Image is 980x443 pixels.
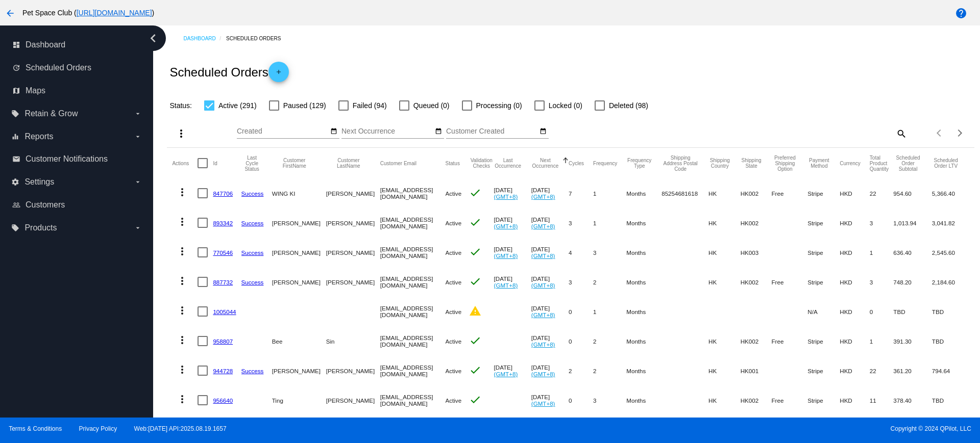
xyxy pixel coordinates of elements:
[213,368,233,374] a: 944728
[11,178,19,186] i: settings
[494,158,522,169] button: Change sorting for LastOccurrenceUtc
[569,267,593,297] mat-cell: 3
[380,238,446,267] mat-cell: [EMAIL_ADDRESS][DOMAIN_NAME]
[341,127,433,136] input: Next Occurrence
[741,356,772,385] mat-cell: HK001
[870,326,893,356] mat-cell: 1
[446,190,462,197] span: Active
[469,394,481,406] mat-icon: check
[870,356,893,385] mat-cell: 22
[932,356,969,385] mat-cell: 794.64
[272,356,326,385] mat-cell: [PERSON_NAME]
[593,238,626,267] mat-cell: 3
[932,267,969,297] mat-cell: 2,184.60
[134,178,142,186] i: arrow_drop_down
[134,133,142,141] i: arrow_drop_down
[893,238,932,267] mat-cell: 636.40
[24,132,53,141] span: Reports
[218,99,257,112] span: Active (291)
[380,178,446,208] mat-cell: [EMAIL_ADDRESS][DOMAIN_NAME]
[569,178,593,208] mat-cell: 7
[26,40,65,49] span: Dashboard
[893,267,932,297] mat-cell: 748.20
[609,99,648,112] span: Deleted (98)
[950,123,970,143] button: Next page
[593,356,626,385] mat-cell: 2
[569,356,593,385] mat-cell: 2
[870,385,893,415] mat-cell: 11
[531,193,555,200] a: (GMT+8)
[24,177,54,187] span: Settings
[531,238,569,267] mat-cell: [DATE]
[741,158,763,169] button: Change sorting for ShippingState
[870,148,893,178] mat-header-cell: Total Product Quantity
[213,279,233,285] a: 887732
[176,304,188,317] mat-icon: more_vert
[380,160,416,166] button: Change sorting for CustomerEmail
[807,208,840,238] mat-cell: Stripe
[626,297,661,326] mat-cell: Months
[893,297,932,326] mat-cell: TBD
[569,385,593,415] mat-cell: 0
[183,31,226,46] a: Dashboard
[446,338,462,345] span: Active
[593,297,626,326] mat-cell: 1
[446,127,538,136] input: Customer Created
[708,385,741,415] mat-cell: HK
[531,371,555,377] a: (GMT+8)
[593,267,626,297] mat-cell: 2
[531,178,569,208] mat-cell: [DATE]
[24,223,57,232] span: Products
[932,208,969,238] mat-cell: 3,041.82
[741,208,772,238] mat-cell: HK002
[531,223,555,229] a: (GMT+8)
[531,297,569,326] mat-cell: [DATE]
[134,110,142,118] i: arrow_drop_down
[326,178,380,208] mat-cell: [PERSON_NAME]
[272,208,326,238] mat-cell: [PERSON_NAME]
[807,356,840,385] mat-cell: Stripe
[469,364,481,376] mat-icon: check
[12,41,20,49] i: dashboard
[741,267,772,297] mat-cell: HK002
[929,123,950,143] button: Previous page
[741,178,772,208] mat-cell: HK002
[12,83,142,99] a: map Maps
[932,238,969,267] mat-cell: 2,545.60
[176,245,188,257] mat-icon: more_vert
[145,30,161,46] i: chevron_left
[469,246,481,258] mat-icon: check
[272,178,326,208] mat-cell: WING KI
[840,356,870,385] mat-cell: HKD
[176,186,188,198] mat-icon: more_vert
[540,127,547,136] mat-icon: date_range
[169,101,192,110] span: Status:
[11,110,19,118] i: local_offer
[176,334,188,346] mat-icon: more_vert
[172,148,198,178] mat-header-cell: Actions
[626,385,661,415] mat-cell: Months
[531,400,555,407] a: (GMT+8)
[12,201,20,209] i: people_outline
[12,37,142,53] a: dashboard Dashboard
[626,238,661,267] mat-cell: Months
[326,238,380,267] mat-cell: [PERSON_NAME]
[626,208,661,238] mat-cell: Months
[840,297,870,326] mat-cell: HKD
[708,178,741,208] mat-cell: HK
[272,385,326,415] mat-cell: Ting
[840,178,870,208] mat-cell: HKD
[932,297,969,326] mat-cell: TBD
[626,326,661,356] mat-cell: Months
[626,158,652,169] button: Change sorting for FrequencyType
[531,341,555,348] a: (GMT+8)
[772,155,799,172] button: Change sorting for PreferredShippingOption
[531,385,569,415] mat-cell: [DATE]
[237,127,329,136] input: Created
[380,326,446,356] mat-cell: [EMAIL_ADDRESS][DOMAIN_NAME]
[494,252,518,259] a: (GMT+8)
[26,154,108,164] span: Customer Notifications
[380,356,446,385] mat-cell: [EMAIL_ADDRESS][DOMAIN_NAME]
[413,99,450,112] span: Queued (0)
[213,190,233,197] a: 847706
